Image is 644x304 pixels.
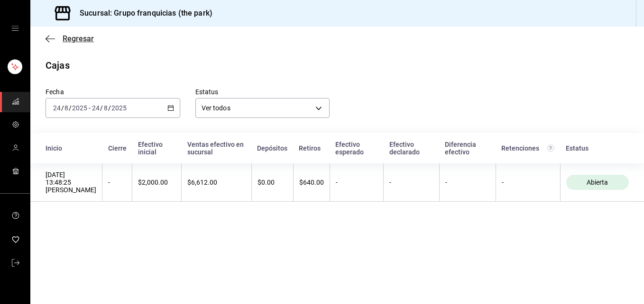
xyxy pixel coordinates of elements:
input: -- [64,104,69,112]
div: Estatus [566,144,629,152]
div: Inicio [46,144,97,152]
div: Cajas [46,58,70,72]
div: $6,612.00 [187,179,246,186]
svg: Total de retenciones de propinas registradas [547,144,554,152]
button: Regresar [46,34,94,43]
div: - [445,179,490,186]
span: Regresar [63,34,94,43]
input: -- [53,104,61,112]
div: Retenciones [501,144,554,152]
span: / [61,104,64,112]
div: Diferencia efectivo [445,141,490,156]
div: - [336,179,377,186]
div: Efectivo declarado [389,141,433,156]
div: $2,000.00 [138,179,175,186]
div: $640.00 [299,179,324,186]
div: - [108,179,126,186]
span: / [69,104,72,112]
input: ---- [72,104,88,112]
label: Fecha [46,89,180,95]
span: - [89,104,91,112]
div: [DATE] 13:48:25 [PERSON_NAME] [46,171,96,194]
div: $0.00 [258,179,287,186]
span: Abierta [583,179,612,186]
span: / [108,104,111,112]
div: Efectivo inicial [138,141,176,156]
div: Depósitos [257,144,287,152]
input: -- [103,104,108,112]
div: Ver todos [195,98,330,118]
div: Efectivo esperado [335,141,377,156]
input: ---- [111,104,127,112]
div: Retiros [299,144,324,152]
h3: Sucursal: Grupo franquicias (the park) [72,8,212,19]
div: - [502,179,554,186]
span: / [100,104,103,112]
input: -- [92,104,100,112]
div: Ventas efectivo en sucursal [187,141,246,156]
div: - [389,179,433,186]
label: Estatus [195,89,330,95]
div: Cierre [108,144,127,152]
button: open drawer [11,25,19,32]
